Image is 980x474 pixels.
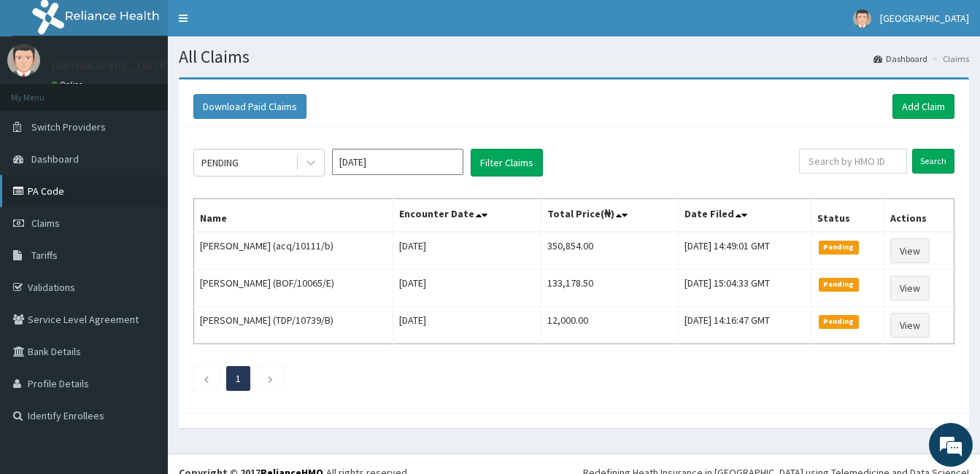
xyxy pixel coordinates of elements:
input: Search [912,149,954,174]
a: View [890,313,930,338]
td: [DATE] 14:49:01 GMT [679,232,811,270]
button: Download Paid Claims [193,94,306,119]
div: PENDING [201,155,239,170]
input: Select Month and Year [332,149,463,175]
td: [PERSON_NAME] (TDP/10739/B) [194,307,393,344]
h1: All Claims [179,47,969,66]
span: Tariffs [31,249,58,262]
img: User Image [853,9,871,28]
th: Encounter Date [393,199,541,233]
a: View [890,276,930,300]
td: [PERSON_NAME] (BOF/10065/E) [194,270,393,307]
span: Claims [31,217,60,230]
p: [GEOGRAPHIC_DATA] [51,59,171,72]
span: Dashboard [31,152,79,166]
td: [DATE] [393,270,541,307]
span: Switch Providers [31,120,106,133]
img: User Image [7,44,40,77]
li: Claims [929,53,969,65]
span: Pending [819,241,859,254]
th: Status [811,199,884,233]
button: Filter Claims [471,149,543,176]
td: 12,000.00 [541,307,678,344]
span: Pending [819,278,859,291]
a: Next page [267,372,274,385]
a: Previous page [203,372,209,385]
th: Name [194,199,393,233]
a: Page 1 is your current page [236,372,241,385]
td: [DATE] [393,307,541,344]
a: Dashboard [873,53,927,65]
td: 133,178.50 [541,270,678,307]
a: Add Claim [892,94,954,119]
span: Pending [819,315,859,328]
th: Date Filed [679,199,811,233]
a: Online [51,79,86,90]
span: [GEOGRAPHIC_DATA] [880,12,969,25]
td: [PERSON_NAME] (acq/10111/b) [194,232,393,270]
td: [DATE] [393,232,541,270]
td: [DATE] 15:04:33 GMT [679,270,811,307]
input: Search by HMO ID [799,149,907,174]
a: View [890,238,930,263]
th: Total Price(₦) [541,199,678,233]
td: 350,854.00 [541,232,678,270]
td: [DATE] 14:16:47 GMT [679,307,811,344]
th: Actions [884,199,954,233]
